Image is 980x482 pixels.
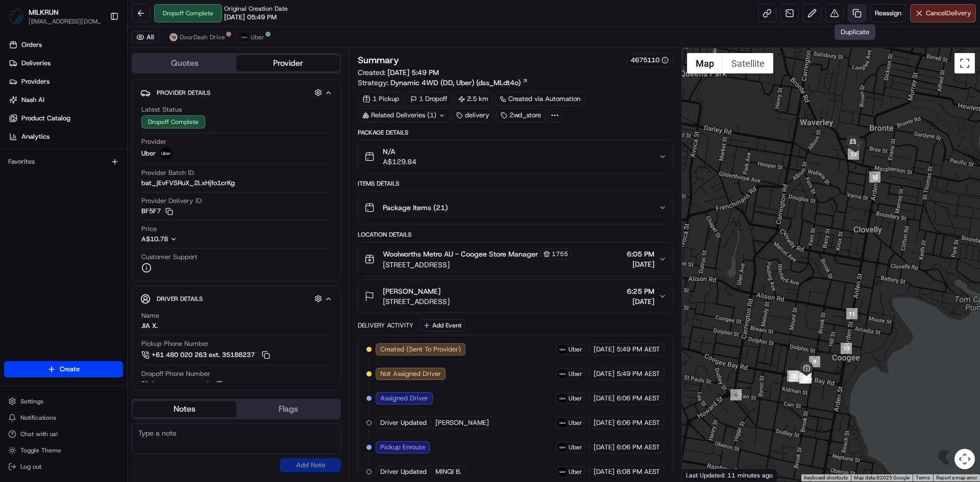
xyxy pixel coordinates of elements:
img: uber-new-logo.jpeg [558,394,567,402]
button: Log out [4,460,123,474]
div: 1 Pickup [358,92,404,106]
span: Pickup Enroute [380,443,425,452]
a: Product Catalog [4,110,127,126]
span: Deliveries [21,59,51,68]
span: Nash AI [21,95,44,105]
span: Product Catalog [21,114,70,123]
span: Driver Updated [380,418,427,427]
div: 10 [841,343,852,354]
div: 2wd_store [496,108,546,122]
img: MILKRUN [8,8,24,24]
img: Google [684,468,718,481]
span: Pickup Phone Number [141,339,209,348]
span: N/A [383,146,416,157]
div: 13 [848,148,859,160]
span: [PERSON_NAME] [383,286,440,296]
button: Woolworths Metro AU - Coogee Store Manager1755[STREET_ADDRESS]6:05 PM[DATE] [358,242,672,276]
span: [STREET_ADDRESS] [383,260,572,270]
button: MILKRUN [29,7,59,17]
div: Related Deliveries (1) [358,108,450,122]
div: Created via Automation [495,92,585,106]
a: [PHONE_NUMBER] [141,379,226,391]
button: Map camera controls [954,449,975,469]
div: Location Details [358,231,673,239]
img: uber-new-logo.jpeg [558,419,567,427]
span: A$10.78 [141,235,168,243]
span: 6:06 PM AEST [617,418,660,427]
div: 1 Dropoff [406,92,452,106]
a: Deliveries [4,55,127,71]
span: 5:49 PM AEST [617,369,660,378]
button: Quotes [133,55,236,71]
div: 7 [789,371,800,382]
div: JIA X. [141,321,158,331]
button: Driver Details [140,290,332,307]
span: [DATE] [594,369,615,378]
span: Provider [141,137,166,146]
button: Chat with us! [4,427,123,441]
img: uber-new-logo.jpeg [240,33,249,41]
a: Open this area in Google Maps (opens a new window) [684,468,718,481]
span: Providers [21,77,50,86]
span: Package Items ( 21 ) [383,202,448,213]
a: Report a map error [936,475,977,480]
button: Keyboard shortcuts [804,474,848,481]
span: Cancel Delivery [926,9,971,18]
span: [PERSON_NAME] [435,418,489,427]
span: Orders [21,40,42,49]
span: [DATE] [594,443,615,452]
span: 1755 [552,250,568,258]
a: Providers [4,73,127,90]
span: Name [141,311,159,320]
a: Dynamic 4WD (DD, Uber) (dss_MLdt4o) [390,78,528,88]
span: Chat with us! [20,430,58,438]
span: Uber [141,149,156,158]
div: 12 [869,171,880,183]
button: BF5F7 [141,207,173,216]
span: [EMAIL_ADDRESS][DOMAIN_NAME] [29,17,102,26]
button: Provider Details [140,84,332,101]
span: Driver Updated [380,467,427,476]
span: 5:49 PM AEST [617,345,660,354]
span: Created (Sent To Provider) [380,345,461,354]
span: Driver Details [157,295,203,303]
span: [DATE] [594,467,615,476]
div: Duplicate [835,24,875,40]
button: Toggle Theme [4,443,123,458]
span: Uber [569,394,582,402]
button: Reassign [870,4,906,22]
button: Package Items (21) [358,191,672,224]
div: Last Updated: 11 minutes ago [682,469,777,481]
span: [DATE] [627,296,654,307]
span: Uber [569,468,582,476]
span: Uber [251,33,264,41]
img: uber-new-logo.jpeg [558,370,567,378]
button: A$10.78 [141,235,231,244]
span: Assigned Driver [380,394,428,403]
span: Uber [569,419,582,427]
span: 6:25 PM [627,286,654,296]
button: Show street map [687,53,723,73]
div: 11 [846,308,857,319]
span: +61 480 020 263 ext. 35188237 [152,350,255,360]
a: Orders [4,37,127,53]
a: Nash AI [4,92,127,108]
div: Package Details [358,129,673,137]
button: [PERSON_NAME][STREET_ADDRESS]6:25 PM[DATE] [358,280,672,313]
span: [DATE] [627,259,654,269]
button: 4675110 [631,56,669,65]
button: Add Event [420,319,465,332]
span: 6:06 PM AEST [617,394,660,403]
span: Notifications [20,414,56,422]
button: Provider [236,55,340,71]
img: uber-new-logo.jpeg [558,468,567,476]
span: [PHONE_NUMBER] [152,380,209,390]
span: Latest Status [141,105,182,114]
a: Terms (opens in new tab) [916,475,930,480]
span: [DATE] [594,345,615,354]
span: Uber [569,370,582,378]
div: 2.5 km [454,92,493,106]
